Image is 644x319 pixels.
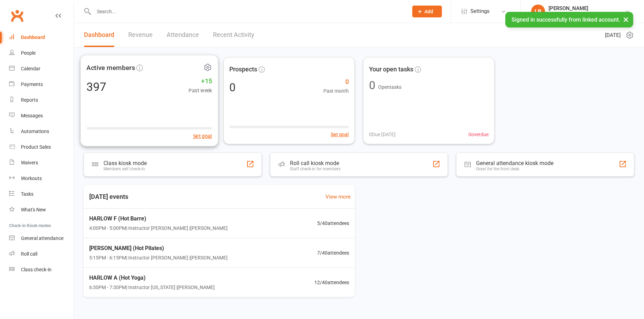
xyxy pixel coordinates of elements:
a: Roll call [9,246,74,262]
div: Roll call kiosk mode [290,160,340,166]
a: Product Sales [9,139,74,155]
a: Tasks [9,186,74,202]
a: Dashboard [84,23,114,47]
span: Add [424,9,433,14]
button: Set goal [331,131,349,138]
div: Tasks [21,191,33,197]
div: 0 [229,82,236,93]
div: Payments [21,81,43,87]
span: Past week [189,86,212,95]
span: [PERSON_NAME] (Hot Pilates) [89,244,228,253]
a: People [9,45,74,61]
span: 4:00PM - 5:00PM | Instructor [PERSON_NAME] | [PERSON_NAME] [89,224,228,232]
div: Roll call [21,251,37,257]
a: Reports [9,92,74,108]
a: Revenue [128,23,153,47]
a: Class kiosk mode [9,262,74,278]
div: Class check-in [21,267,52,272]
div: Class kiosk mode [103,160,147,166]
a: View more [325,193,351,201]
div: Dashboard [21,34,45,40]
span: Open tasks [378,84,401,90]
span: +15 [189,76,212,86]
div: Reports [21,97,38,103]
div: [PERSON_NAME] [549,5,624,11]
a: Automations [9,124,74,139]
span: [DATE] [605,31,621,39]
div: Calendar [21,66,40,71]
a: General attendance kiosk mode [9,231,74,246]
div: Great for the front desk [476,166,553,171]
span: 5 / 40 attendees [317,219,349,227]
div: General attendance kiosk mode [476,160,553,166]
a: Messages [9,108,74,124]
div: Automations [21,129,49,134]
a: Recent Activity [213,23,254,47]
div: Members self check-in [103,166,147,171]
h3: [DATE] events [84,190,134,203]
a: Payments [9,77,74,92]
a: Clubworx [8,7,26,24]
a: What's New [9,202,74,218]
div: 0 [369,80,375,91]
div: Harlow Hot Yoga, Pilates and Barre [549,11,624,18]
button: × [620,12,632,27]
span: Prospects [229,64,257,75]
span: 6:30PM - 7:30PM | Instructor [US_STATE] | [PERSON_NAME] [89,283,215,291]
span: 0 Due [DATE] [369,131,396,138]
div: 397 [86,81,106,93]
span: 0 overdue [468,131,489,138]
div: What's New [21,207,46,212]
button: Add [412,6,442,17]
div: Product Sales [21,144,51,150]
a: Workouts [9,171,74,186]
div: General attendance [21,235,63,241]
div: Messages [21,113,43,118]
span: Signed in successfully from linked account. [512,16,620,23]
a: Waivers [9,155,74,171]
span: Past month [323,87,349,95]
span: HARLOW F (Hot Barre) [89,214,228,223]
span: Settings [470,3,490,19]
span: Your open tasks [369,64,413,75]
span: 5:15PM - 6:15PM | Instructor [PERSON_NAME] | [PERSON_NAME] [89,254,228,262]
input: Search... [92,7,403,16]
span: Active members [86,62,135,73]
span: 12 / 40 attendees [314,279,349,286]
span: HARLOW A (Hot Yoga) [89,273,215,282]
div: Workouts [21,176,42,181]
button: Set goal [193,132,212,140]
a: Attendance [167,23,199,47]
div: Waivers [21,160,38,165]
span: 0 [323,77,349,87]
a: Calendar [9,61,74,77]
div: People [21,50,36,56]
div: LB [531,5,545,18]
a: Dashboard [9,30,74,45]
div: Staff check-in for members [290,166,340,171]
span: 7 / 40 attendees [317,249,349,257]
